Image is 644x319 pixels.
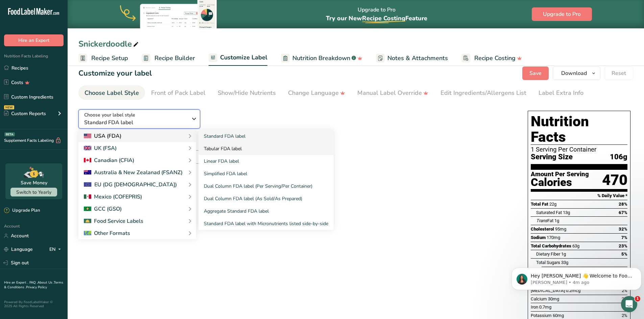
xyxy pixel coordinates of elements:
[26,285,47,290] a: Privacy Policy
[529,69,542,77] span: Save
[84,181,177,189] div: EU (DG [DEMOGRAPHIC_DATA])
[4,132,15,136] div: BETA
[84,156,134,164] div: Canadian (CFIA)
[604,67,633,80] button: Reset
[198,167,334,180] a: Simplified FDA label
[635,296,640,301] span: 1
[543,10,581,18] span: Upgrade to Pro
[142,51,195,66] a: Recipe Builder
[198,180,334,192] a: Dual Column FDA label (Per Serving/Per Container)
[621,296,637,312] iframe: Intercom live chat
[78,51,128,66] a: Recipe Setup
[531,146,627,153] div: 1 Serving Per Container
[84,217,143,225] div: Food Service Labels
[619,202,627,207] span: 28%
[84,205,122,213] div: GCC (GSO)
[531,227,554,232] span: Cholesterol
[522,67,549,80] button: Save
[536,251,560,257] span: Dietary Fiber
[357,88,428,98] div: Manual Label Override
[326,0,427,28] div: Upgrade to Pro
[539,304,551,310] span: 0.7mg
[4,110,46,117] div: Custom Reports
[154,54,195,63] span: Recipe Builder
[555,227,566,232] span: 95mg
[4,280,63,290] a: Terms & Conditions .
[91,54,128,63] span: Recipe Setup
[151,88,206,98] div: Front of Pack Label
[621,251,627,257] span: 5%
[509,254,644,301] iframe: Intercom notifications message
[84,207,91,211] img: 2Q==
[220,53,267,62] span: Customize Label
[4,300,64,308] div: Powered By FoodLabelMaker © 2025 All Rights Reserved
[536,218,547,223] i: Trans
[198,205,334,217] a: Aggregate Standard FDA label
[4,34,64,46] button: Hire an Expert
[387,54,448,63] span: Notes & Attachments
[292,54,350,63] span: Nutrition Breakdown
[531,171,589,178] div: Amount Per Serving
[553,313,564,318] span: 60mg
[198,192,334,205] a: Dual Column FDA label (As Sold/As Prepared)
[84,132,121,140] div: USA (FDA)
[4,243,33,255] a: Language
[621,235,627,240] span: 7%
[572,243,579,248] span: 63g
[198,130,334,142] a: Standard FDA label
[622,313,627,318] span: 2%
[16,189,51,195] span: Switch to Yearly
[548,296,559,301] span: 30mg
[4,280,28,285] a: Hire an Expert .
[84,144,117,152] div: UK (FSA)
[209,50,267,66] a: Customize Label
[474,54,516,63] span: Recipe Costing
[198,155,334,167] a: Linear FDA label
[84,168,183,177] div: Australia & New Zealanad (FSANZ)
[536,218,553,223] span: Fat
[198,142,334,155] a: Tabular FDA label
[49,245,64,254] div: EN
[539,88,583,98] div: Label Extra Info
[531,304,538,310] span: Iron
[619,210,627,215] span: 67%
[461,51,522,66] a: Recipe Costing
[612,69,626,77] span: Reset
[553,67,600,80] button: Download
[218,88,276,98] div: Show/Hide Nutrients
[78,109,200,129] button: Choose your label style Standard FDA label
[547,235,560,240] span: 170mg
[549,202,556,207] span: 22g
[198,217,334,230] a: Standard FDA label with Micronutrients listed side-by-side
[21,179,47,186] div: Save Money
[531,114,627,145] h1: Nutrition Facts
[531,178,589,187] div: Calories
[84,111,135,118] span: Choose your label style
[4,105,14,109] div: NEW
[362,14,405,22] span: Recipe Costing
[531,192,627,200] section: % Daily Value *
[619,243,627,248] span: 23%
[531,296,547,301] span: Calcium
[532,7,592,21] button: Upgrade to Pro
[78,38,140,50] div: Snickerdoodle
[38,280,54,285] a: About Us .
[326,14,427,22] span: Try our New Feature
[531,235,546,240] span: Sodium
[376,51,448,66] a: Notes & Attachments
[531,243,571,248] span: Total Carbohydrates
[561,69,587,77] span: Download
[78,68,152,79] h1: Customize your label
[561,251,566,257] span: 1g
[84,193,142,201] div: Mexico (COFEPRIS)
[288,88,345,98] div: Change Language
[531,313,552,318] span: Potassium
[29,280,38,285] a: FAQ .
[536,210,562,215] span: Saturated Fat
[531,202,548,207] span: Total Fat
[85,88,139,98] div: Choose Label Style
[602,171,627,189] div: 470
